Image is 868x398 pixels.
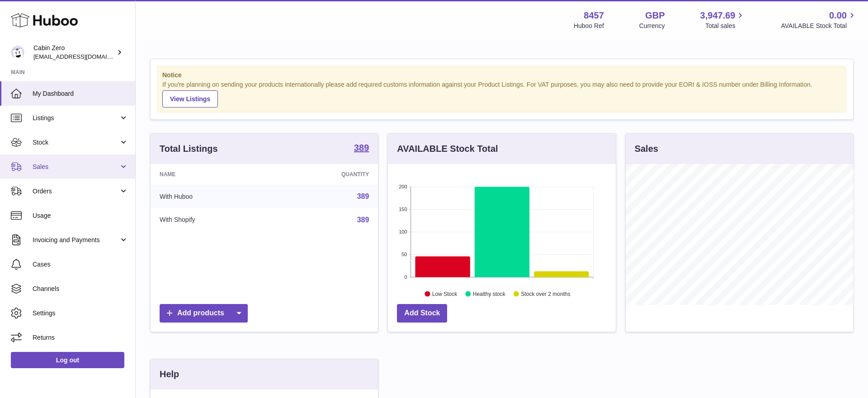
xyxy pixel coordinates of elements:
[162,80,841,108] div: If you're planning on sending your products internationally please add required customs informati...
[473,290,506,297] text: Healthy stock
[639,22,665,30] div: Currency
[33,333,128,342] span: Returns
[357,216,369,224] a: 389
[33,211,128,220] span: Usage
[33,285,128,293] span: Channels
[399,184,407,189] text: 200
[399,229,407,234] text: 100
[705,22,745,30] span: Total sales
[357,192,369,200] a: 389
[11,352,124,368] a: Log out
[33,44,115,61] div: Cabin Zero
[151,185,273,208] td: With Huboo
[160,304,248,323] a: Add products
[399,206,407,212] text: 150
[33,236,119,244] span: Invoicing and Payments
[33,89,128,98] span: My Dashboard
[33,53,133,60] span: [EMAIL_ADDRESS][DOMAIN_NAME]
[584,9,604,22] strong: 8457
[781,9,857,30] a: 0.00 AVAILABLE Stock Total
[33,114,119,122] span: Listings
[700,9,746,30] a: 3,947.69 Total sales
[397,143,498,155] h3: AVAILABLE Stock Total
[574,22,604,30] div: Huboo Ref
[405,274,407,280] text: 0
[151,208,273,232] td: With Shopify
[354,143,369,154] a: 389
[151,164,273,185] th: Name
[402,252,407,257] text: 50
[33,138,119,147] span: Stock
[160,368,179,380] h3: Help
[781,22,857,30] span: AVAILABLE Stock Total
[432,290,458,297] text: Low Stock
[700,9,736,22] span: 3,947.69
[33,309,128,318] span: Settings
[397,304,447,323] a: Add Stock
[354,143,369,152] strong: 389
[33,187,119,196] span: Orders
[521,290,571,297] text: Stock over 2 months
[11,46,24,59] img: huboo@cabinzero.com
[160,143,218,155] h3: Total Listings
[829,9,847,22] span: 0.00
[162,71,841,80] strong: Notice
[645,9,665,22] strong: GBP
[635,143,658,155] h3: Sales
[273,164,378,185] th: Quantity
[33,260,128,269] span: Cases
[162,90,218,108] a: View Listings
[33,163,119,171] span: Sales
